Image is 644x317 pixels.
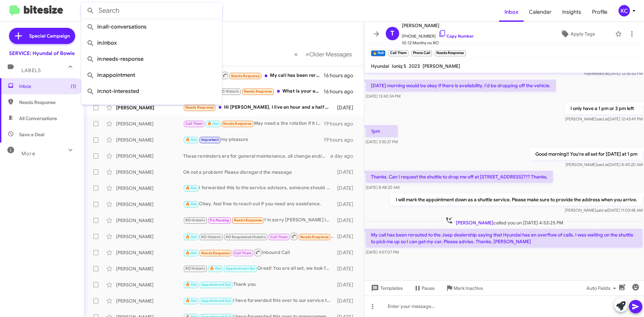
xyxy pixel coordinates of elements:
[210,266,221,271] span: 🔥 Hot
[226,266,255,271] span: Appointment Set
[334,201,359,208] div: [DATE]
[183,120,324,127] div: May need a tire rotation if it is time. Also would like to inquire about the Paint Protection I p...
[453,282,483,294] span: Mark Inactive
[294,50,298,58] span: «
[185,202,197,206] span: 🔥 Hot
[185,299,197,303] span: 🔥 Hot
[234,251,252,255] span: Call Them
[530,148,643,160] p: Good morning!! You're all set for [DATE] at 1 pm
[183,248,334,257] div: Inbound Call
[185,251,197,255] span: 🔥 Hot
[435,50,466,56] small: Needs Response
[183,88,324,95] div: What is your earliest availability
[116,217,183,224] div: [PERSON_NAME]
[116,153,183,159] div: [PERSON_NAME]
[185,138,197,142] span: 🔥 Hot
[565,102,643,114] p: I only have a 1 pm or 3 pm left
[183,200,334,208] div: Okay, feel free to reach out if you need any assistance.
[116,201,183,208] div: [PERSON_NAME]
[116,249,183,256] div: [PERSON_NAME]
[201,282,231,287] span: Appointment Set
[596,116,608,121] span: said at
[302,47,356,61] button: Next
[219,89,239,94] span: RO Historic
[185,235,197,239] span: 🔥 Hot
[19,131,44,138] span: Save a Deal
[571,28,595,40] span: Apply Tags
[334,298,359,304] div: [DATE]
[87,67,217,83] span: in:appointment
[388,50,408,56] small: Call Them
[9,28,75,44] a: Special Campaign
[87,51,217,67] span: in:needs-response
[619,5,630,16] div: KC
[334,249,359,256] div: [DATE]
[116,298,183,304] div: [PERSON_NAME]
[402,30,474,40] span: [PHONE_NUMBER]
[9,50,75,57] div: SERVICE: Hyundai of Bowie
[21,151,35,157] span: More
[185,105,214,110] span: Needs Response
[223,121,252,126] span: Needs Response
[116,120,183,127] div: [PERSON_NAME]
[290,47,302,61] button: Previous
[29,33,70,39] span: Special Campaign
[234,218,262,222] span: Needs Response
[440,282,488,294] button: Mark Inactive
[366,171,553,183] p: Thanks. Can I request the shuttle to drop me off at [STREET_ADDRESS]??? Thanks.
[596,208,608,213] span: said at
[185,282,197,287] span: 🔥 Hot
[438,34,474,39] a: Copy Number
[366,139,398,144] span: [DATE] 3:35:27 PM
[334,281,359,288] div: [DATE]
[324,120,359,127] div: 19 hours ago
[81,3,222,19] input: Search
[116,169,183,175] div: [PERSON_NAME]
[210,218,229,222] span: Try Pausing
[499,2,524,22] span: Inbox
[201,299,231,303] span: Appointment Set
[270,235,288,239] span: Call Them
[371,50,385,56] small: 🔥 Hot
[566,162,643,167] span: [PERSON_NAME] [DATE] 8:40:20 AM
[183,104,334,111] div: Hi [PERSON_NAME]. I live an hour and a half away and am having trouble finding a day to drive up....
[116,265,183,272] div: [PERSON_NAME]
[411,50,432,56] small: Phone Call
[309,51,352,58] span: Older Messages
[185,121,203,126] span: Call Them
[185,218,205,222] span: RO Historic
[366,185,399,190] span: [DATE] 8:48:20 AM
[597,71,608,76] span: said at
[306,50,309,58] span: »
[183,136,324,144] div: my pleasure
[244,89,272,94] span: Needs Response
[565,208,643,213] span: [PERSON_NAME] [DATE] 11:03:48 AM
[581,282,624,294] button: Auto Fields
[390,194,643,206] p: I will mark the appointment down as a shuttle service. Please make sure to provide the address wh...
[324,88,359,95] div: 16 hours ago
[390,28,394,39] span: T
[442,216,566,226] span: called you on [DATE] 4:53:25 PM
[185,266,205,271] span: RO Historic
[87,35,217,51] span: in:inbox
[201,138,219,142] span: Important
[116,281,183,288] div: [PERSON_NAME]
[201,235,221,239] span: RO Historic
[183,184,334,192] div: I forwarded this to the service advisors, someone should be reaching out
[584,71,643,76] span: Kaylee [DATE] 12:35:52 PM
[366,229,643,248] p: My call has been rerouted to the Jeep dealership saying that Hyundai has an overflow of calls. I ...
[116,104,183,111] div: [PERSON_NAME]
[116,233,183,240] div: [PERSON_NAME]
[456,220,493,226] span: [PERSON_NAME]
[366,94,400,99] span: [DATE] 12:40:34 PM
[183,232,334,241] div: Inbound Call
[334,104,359,111] div: [DATE]
[183,71,324,80] div: My call has been rerouted to the Jeep dealership saying that Hyundai has an overflow of calls. I ...
[201,251,230,255] span: Needs Response
[334,233,359,240] div: [DATE]
[19,115,57,122] span: All Conversations
[231,74,260,78] span: Needs Response
[543,28,612,40] button: Apply Tags
[185,186,197,190] span: 🔥 Hot
[366,80,556,92] p: [DATE] morning would be okay if there is availability. I'd be dropping off the vehicle.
